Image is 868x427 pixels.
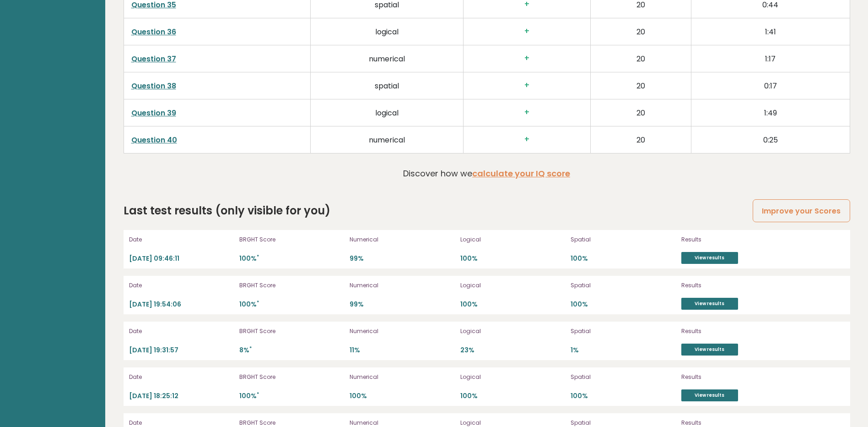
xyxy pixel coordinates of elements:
[472,168,570,179] a: calculate your IQ score
[350,281,454,290] p: Numerical
[681,344,738,356] a: View results
[681,373,777,381] p: Results
[460,254,565,263] p: 100%
[460,300,565,309] p: 100%
[129,392,234,400] p: [DATE] 18:25:12
[239,300,344,309] p: 100%
[691,126,850,153] td: 0:25
[571,373,675,381] p: Spatial
[571,419,675,427] p: Spatial
[681,327,777,335] p: Results
[239,419,344,427] p: BRGHT Score
[311,18,464,45] td: logical
[681,389,738,401] a: View results
[350,392,454,400] p: 100%
[131,135,177,145] a: Question 40
[471,135,582,144] h3: +
[311,99,464,126] td: logical
[590,18,691,45] td: 20
[460,373,565,381] p: Logical
[460,392,565,400] p: 100%
[350,300,454,309] p: 99%
[311,72,464,99] td: spatial
[471,81,582,90] h3: +
[460,235,565,244] p: Logical
[471,108,582,117] h3: +
[129,327,234,335] p: Date
[311,126,464,153] td: numerical
[239,235,344,244] p: BRGHT Score
[691,18,850,45] td: 1:41
[460,281,565,290] p: Logical
[590,45,691,72] td: 20
[571,327,675,335] p: Spatial
[460,419,565,427] p: Logical
[571,281,675,290] p: Spatial
[590,126,691,153] td: 20
[131,54,176,64] a: Question 37
[571,235,675,244] p: Spatial
[129,235,234,244] p: Date
[239,254,344,263] p: 100%
[129,373,234,381] p: Date
[239,346,344,355] p: 8%
[691,99,850,126] td: 1:49
[571,392,675,400] p: 100%
[691,72,850,99] td: 0:17
[471,54,582,63] h3: +
[753,199,850,223] a: Improve your Scores
[124,203,330,219] h2: Last test results (only visible for you)
[129,419,234,427] p: Date
[131,27,176,37] a: Question 36
[350,235,454,244] p: Numerical
[681,235,777,244] p: Results
[590,72,691,99] td: 20
[471,27,582,36] h3: +
[239,373,344,381] p: BRGHT Score
[350,254,454,263] p: 99%
[691,45,850,72] td: 1:17
[311,45,464,72] td: numerical
[590,99,691,126] td: 20
[239,327,344,335] p: BRGHT Score
[681,281,777,290] p: Results
[571,346,675,355] p: 1%
[350,346,454,355] p: 11%
[681,252,738,264] a: View results
[131,81,176,91] a: Question 38
[129,254,234,263] p: [DATE] 09:46:11
[350,373,454,381] p: Numerical
[571,300,675,309] p: 100%
[681,419,777,427] p: Results
[403,167,570,180] p: Discover how we
[129,281,234,290] p: Date
[571,254,675,263] p: 100%
[239,392,344,400] p: 100%
[129,346,234,355] p: [DATE] 19:31:57
[131,108,176,118] a: Question 39
[350,327,454,335] p: Numerical
[460,346,565,355] p: 23%
[129,300,234,309] p: [DATE] 19:54:06
[239,281,344,290] p: BRGHT Score
[681,298,738,310] a: View results
[460,327,565,335] p: Logical
[350,419,454,427] p: Numerical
